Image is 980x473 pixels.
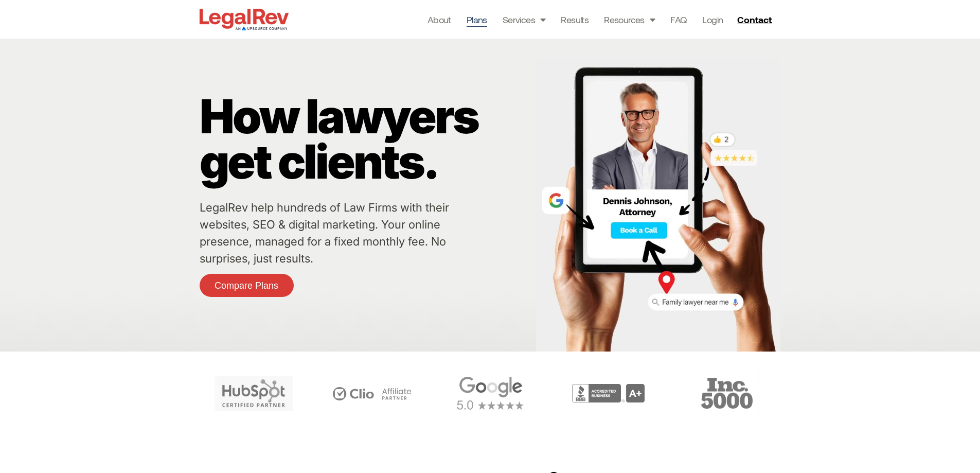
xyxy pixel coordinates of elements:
span: Compare Plans [215,281,278,290]
a: Plans [467,12,487,27]
a: Contact [733,11,778,28]
span: Contact [737,15,772,24]
div: 2 / 6 [552,367,665,419]
nav: Menu [427,12,723,27]
div: 3 / 6 [670,367,783,419]
a: LegalRev help hundreds of Law Firms with their websites, SEO & digital marketing. Your online pre... [200,201,449,265]
a: About [427,12,451,27]
a: FAQ [670,12,687,27]
div: 5 / 6 [197,367,310,419]
p: How lawyers get clients. [200,94,531,184]
div: 1 / 6 [434,367,547,419]
a: Resources [604,12,655,27]
a: Results [561,12,589,27]
a: Services [503,12,546,27]
a: Compare Plans [200,274,294,297]
div: Carousel [197,367,783,419]
a: Login [702,12,723,27]
div: 6 / 6 [315,367,429,419]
